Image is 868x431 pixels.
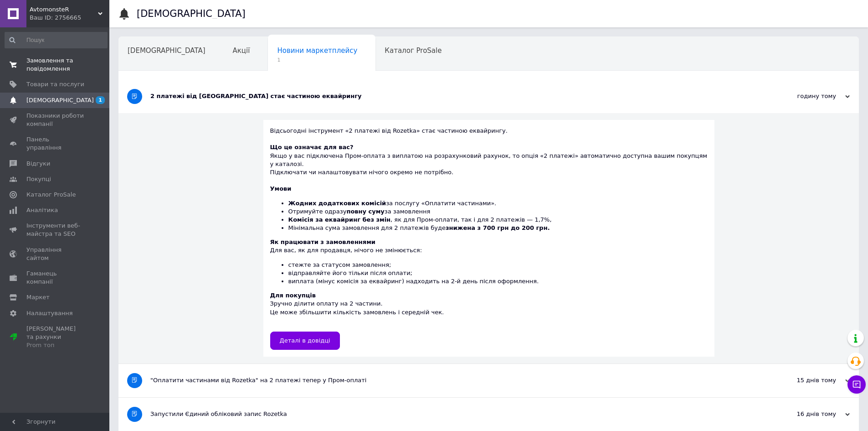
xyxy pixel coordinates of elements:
[233,47,250,55] span: Акції
[270,239,375,245] b: Як працювати з замовленнями
[847,375,866,394] button: Чат з покупцем
[26,112,84,128] span: Показники роботи компанії
[288,224,708,232] li: Мінімальна сума замовлення для 2 платежів буде
[26,160,50,168] span: Відгуки
[277,47,357,55] span: Новини маркетплейсу
[26,309,73,317] span: Налаштування
[26,270,84,286] span: Гаманець компанії
[26,246,84,262] span: Управління сайтом
[270,144,354,151] b: Що це означає для вас?
[128,47,205,55] span: [DEMOGRAPHIC_DATA]
[26,175,51,183] span: Покупці
[26,191,76,199] span: Каталог ProSale
[288,261,708,269] li: стежте за статусом замовлення;
[270,143,708,177] div: Якщо у вас підключена Пром-оплата з виплатою на розрахунковий рахунок, то опція «2 платежі» автом...
[30,14,109,22] div: Ваш ID: 2756665
[150,410,759,418] div: Запустили Єдиний обліковий запис Rozetka
[26,96,94,104] span: [DEMOGRAPHIC_DATA]
[5,32,108,48] input: Пошук
[270,332,340,350] a: Деталі в довідці
[270,291,708,325] div: Зручно ділити оплату на 2 частини. Це може збільшити кількість замовлень і середній чек.
[30,5,98,14] span: AvtomonsteR
[26,57,84,73] span: Замовлення та повідомлення
[446,224,550,231] b: знижена з 700 грн до 200 грн.
[150,92,759,100] div: 2 платежі від [GEOGRAPHIC_DATA] стає частиною еквайрингу
[26,135,84,152] span: Панель управління
[26,206,58,214] span: Аналітика
[288,200,386,207] b: Жодних додаткових комісій
[270,292,316,299] b: Для покупців
[346,208,384,215] b: повну суму
[270,127,708,143] div: Відсьогодні інструмент «2 платежі від Rozetka» стає частиною еквайрингу.
[270,185,292,192] b: Умови
[137,8,246,19] h1: [DEMOGRAPHIC_DATA]
[150,376,759,384] div: "Оплатити частинами від Rozetka" на 2 платежі тепер у Пром-оплаті
[288,269,708,277] li: відправляйте його тільки після оплати;
[288,208,708,216] li: Отримуйте одразу за замовлення
[26,341,84,349] div: Prom топ
[26,222,84,238] span: Інструменти веб-майстра та SEO
[385,47,442,55] span: Каталог ProSale
[759,410,850,418] div: 16 днів тому
[270,238,708,286] div: Для вас, як для продавця, нічого не змінюється:
[26,293,50,301] span: Маркет
[288,277,708,286] li: виплата (мінус комісія за еквайринг) надходить на 2-й день після оформлення.
[96,96,105,104] span: 1
[277,57,357,63] span: 1
[759,92,850,100] div: годину тому
[288,216,708,224] li: , як для Пром-оплати, так і для 2 платежів — 1,7%,
[759,376,850,384] div: 15 днів тому
[280,337,330,344] span: Деталі в довідці
[288,199,708,208] li: за послугу «Оплатити частинами».
[26,325,84,350] span: [PERSON_NAME] та рахунки
[288,216,391,223] b: Комісія за еквайринг без змін
[26,80,84,88] span: Товари та послуги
